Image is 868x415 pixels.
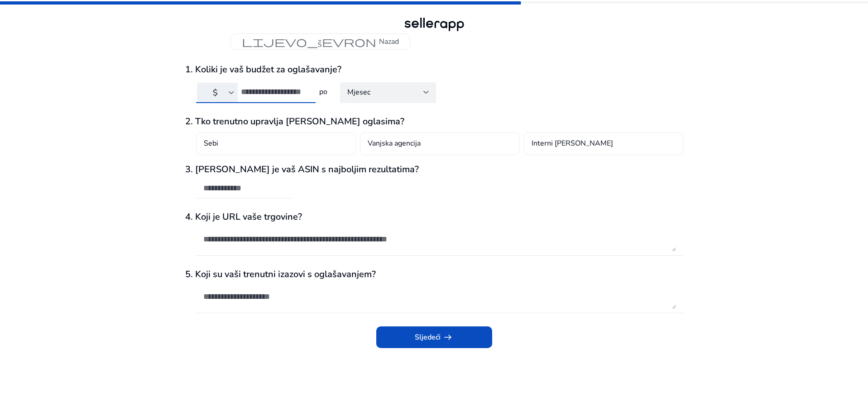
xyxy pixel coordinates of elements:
[185,211,302,223] font: 4. Koji je URL vaše trgovine?
[242,35,376,48] font: lijevo_ševron
[376,326,492,348] button: Sljedećiarrow_right_alt
[185,115,404,127] font: 2. Tko trenutno upravlja [PERSON_NAME] oglasima?
[185,268,376,280] font: 5. Koji su vaši trenutni izazovi s oglašavanjem?
[204,138,218,148] font: Sebi
[347,87,370,97] font: Mjesec
[213,87,218,98] font: $
[379,37,399,47] font: Nazad
[368,138,421,148] font: Vanjska agencija
[415,332,441,342] font: Sljedeći
[185,163,419,175] font: 3. [PERSON_NAME] je vaš ASIN s najboljim rezultatima?
[319,87,327,97] font: po
[185,63,341,75] font: 1. Koliki je vaš budžet za oglašavanje?
[230,33,410,50] button: lijevo_ševronNazad
[442,331,453,344] font: arrow_right_alt
[532,138,613,148] font: Interni [PERSON_NAME]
